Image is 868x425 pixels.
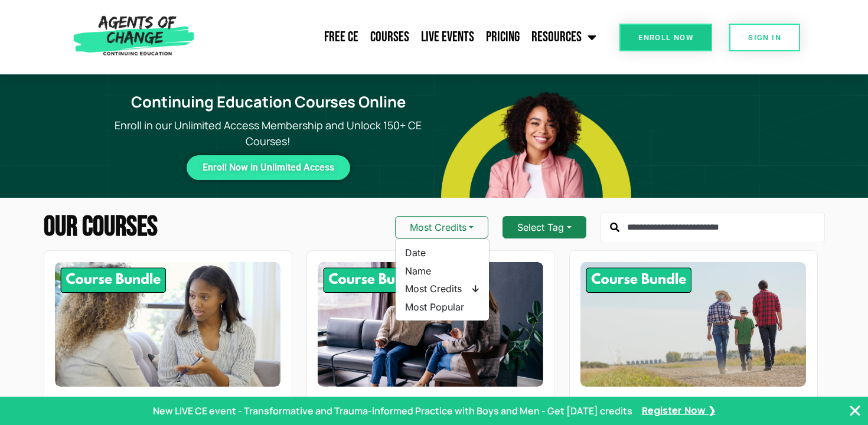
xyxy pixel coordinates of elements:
b: ↓ [471,282,479,295]
span: Most Credits [405,282,479,295]
a: SIGN IN [729,24,800,51]
h2: Our Courses [44,213,158,241]
h1: Continuing Education Courses Online [110,93,427,112]
a: Register Now ❯ [642,404,716,417]
img: New Therapist Essentials - 10 Credit CE Bundle [55,262,280,387]
a: Most Popular [396,298,489,316]
span: Enroll Now in Unlimited Access [203,165,334,171]
a: Live Events [415,22,480,52]
a: Name [396,262,489,280]
a: Most Credits↓ [396,280,489,297]
span: Date [405,246,479,259]
span: Most Popular [405,300,479,313]
a: Date [396,244,489,261]
a: Free CE [318,22,364,52]
a: Pricing [480,22,526,52]
img: Rural and Underserved Practice - 8 Credit CE Bundle [580,262,806,387]
p: Enroll in our Unlimited Access Membership and Unlock 150+ CE Courses! [103,117,434,149]
span: SIGN IN [748,34,781,41]
span: Enroll Now [638,34,693,41]
button: Most Credits [395,216,488,238]
span: Name [405,264,479,277]
p: New LIVE CE event - Transformative and Trauma-informed Practice with Boys and Men - Get [DATE] cr... [153,404,632,418]
img: Leadership and Supervision Skills - 8 Credit CE Bundle [318,262,543,387]
a: Resources [526,22,602,52]
button: Close Banner [848,404,862,418]
a: Courses [364,22,415,52]
a: Enroll Now [619,24,712,51]
nav: Menu [200,22,602,52]
button: Select Tag [502,216,586,238]
a: Enroll Now in Unlimited Access [187,155,350,180]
